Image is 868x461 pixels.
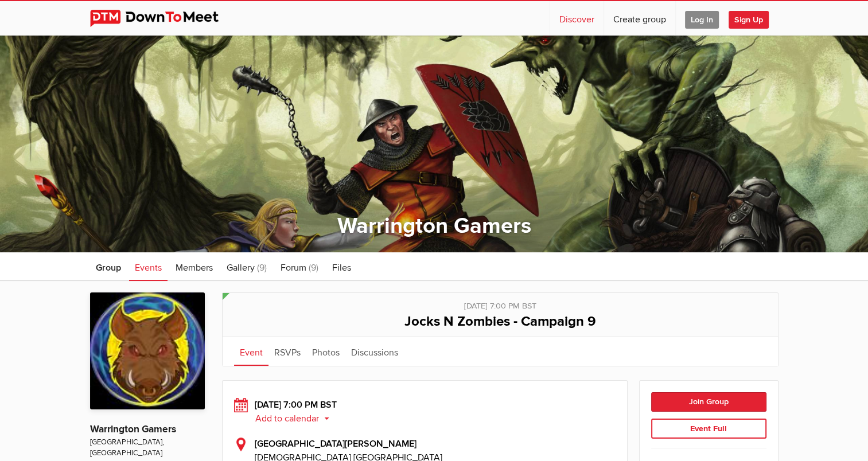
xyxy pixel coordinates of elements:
[221,252,273,281] a: Gallery (9)
[227,262,255,274] span: Gallery
[90,423,176,435] a: Warrington Gamers
[234,293,766,312] div: [DATE] 7:00 PM BST
[604,1,675,36] a: Create group
[234,398,616,425] div: [DATE] 7:00 PM BST
[170,252,219,281] a: Members
[129,252,168,281] a: Events
[404,313,596,330] span: Jocks N Zombies - Campaign 9
[651,419,766,439] div: Event Full
[685,11,719,29] span: Log In
[550,1,604,36] a: Discover
[275,252,324,281] a: Forum (9)
[90,252,127,281] a: Group
[281,262,306,274] span: Forum
[337,213,531,239] a: Warrington Gamers
[309,262,318,274] span: (9)
[96,262,121,274] span: Group
[332,262,351,274] span: Files
[257,262,267,274] span: (9)
[176,262,213,274] span: Members
[345,337,404,366] a: Discussions
[326,252,357,281] a: Files
[651,392,766,412] button: Join Group
[306,337,345,366] a: Photos
[255,438,417,450] b: [GEOGRAPHIC_DATA][PERSON_NAME]
[676,1,728,36] a: Log In
[255,413,338,424] button: Add to calendar
[90,10,236,27] img: DownToMeet
[729,11,769,29] span: Sign Up
[90,437,205,459] span: [GEOGRAPHIC_DATA], [GEOGRAPHIC_DATA]
[90,292,205,409] img: Warrington Gamers
[234,337,268,366] a: Event
[135,262,162,274] span: Events
[268,337,306,366] a: RSVPs
[729,1,778,36] a: Sign Up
